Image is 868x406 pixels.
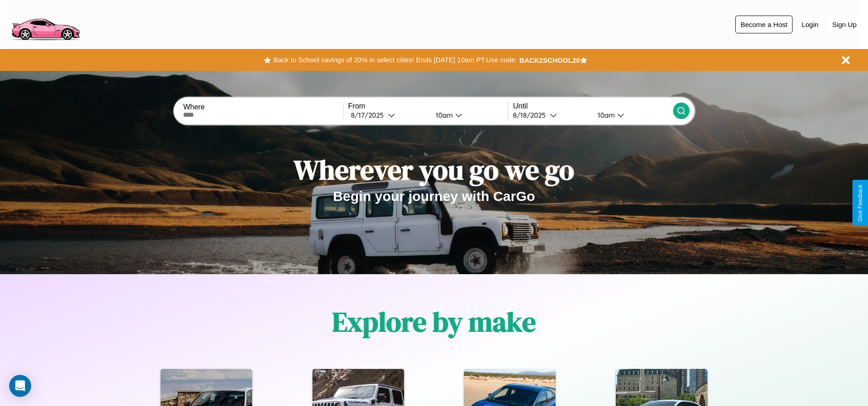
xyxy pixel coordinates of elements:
[431,111,455,119] div: 10am
[593,111,617,119] div: 10am
[513,102,673,110] label: Until
[348,110,428,120] button: 8/17/2025
[7,5,84,43] img: logo
[735,16,793,33] button: Become a Host
[348,102,508,110] label: From
[519,56,580,64] b: BACK2SCHOOL20
[797,16,823,33] button: Login
[590,110,673,120] button: 10am
[351,111,388,119] div: 8 / 17 / 2025
[513,111,550,119] div: 8 / 18 / 2025
[9,375,31,397] div: Open Intercom Messenger
[332,303,536,341] h1: Explore by make
[183,103,343,111] label: Where
[828,16,861,33] button: Sign Up
[428,110,508,120] button: 10am
[271,54,519,66] button: Back to School savings of 20% in select cities! Ends [DATE] 10am PT.Use code:
[857,184,863,222] div: Give Feedback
